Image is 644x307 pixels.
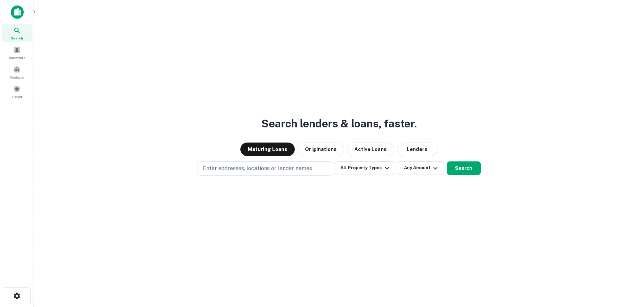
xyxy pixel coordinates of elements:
button: All Property Types [335,161,394,175]
button: Originations [297,143,344,156]
a: Contacts [2,63,32,81]
button: Lenders [397,143,437,156]
span: Borrowers [9,55,25,60]
span: Contacts [10,74,24,80]
h3: Search lenders & loans, faster. [261,116,417,132]
button: Any Amount [397,161,444,175]
iframe: Chat Widget [610,253,644,285]
a: Saved [2,83,32,101]
img: capitalize-icon.png [11,5,24,19]
button: Enter addresses, locations or lender names [197,161,332,176]
button: Search [447,161,481,175]
a: Search [2,24,32,42]
button: Active Loans [347,143,394,156]
span: Saved [12,94,22,99]
span: Search [11,35,23,41]
a: Borrowers [2,43,32,62]
p: Enter addresses, locations or lender names [203,164,312,173]
button: Maturing Loans [240,143,295,156]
